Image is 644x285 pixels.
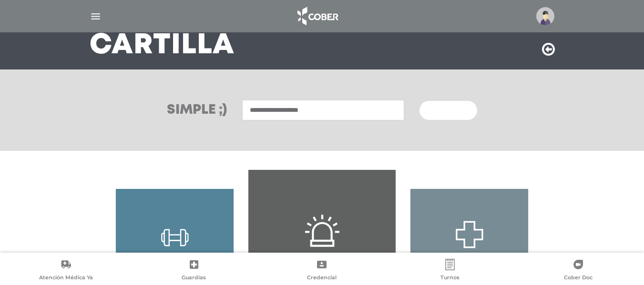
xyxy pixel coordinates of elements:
[386,259,514,283] a: Turnos
[419,101,477,120] button: Buscar
[292,5,342,28] img: logo_cober_home-white.png
[536,7,554,25] img: profile-placeholder.svg
[564,274,593,283] span: Cober Doc
[167,104,227,117] h3: Simple ;)
[258,259,386,283] a: Credencial
[130,259,258,283] a: Guardias
[431,108,459,114] span: Buscar
[182,274,206,283] span: Guardias
[90,33,235,58] h3: Cartilla
[2,259,130,283] a: Atención Médica Ya
[514,259,642,283] a: Cober Doc
[90,10,102,22] img: Cober_menu-lines-white.svg
[307,274,337,283] span: Credencial
[39,274,93,283] span: Atención Médica Ya
[440,274,460,283] span: Turnos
